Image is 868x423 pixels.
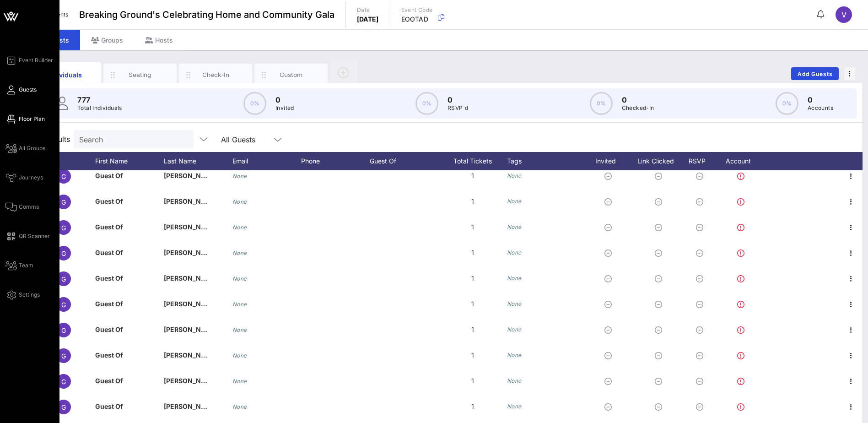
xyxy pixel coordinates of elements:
span: G [61,326,66,334]
span: Event Builder [19,56,53,65]
button: Add Guests [791,67,839,80]
div: 1 [438,163,507,189]
span: Settings [19,291,40,299]
div: V [836,6,852,23]
i: None [232,326,247,333]
span: Guests [19,86,37,94]
span: Guest Of [95,300,123,308]
span: QR Scanner [19,232,50,240]
div: Link Clicked [635,152,685,170]
span: Team [19,261,33,270]
span: Journeys [19,174,43,182]
span: G [61,224,66,232]
i: None [507,352,522,358]
div: 1 [438,317,507,342]
p: EOOTAD [401,15,433,24]
div: 1 [438,394,507,419]
div: 1 [438,342,507,368]
span: Comms [19,203,39,211]
div: 1 [438,189,507,214]
i: None [507,275,522,282]
div: 1 [438,291,507,317]
span: [PERSON_NAME] Philanthropic Fund [164,249,279,256]
div: 1 [438,368,507,394]
div: Last Name [164,152,232,170]
i: None [232,224,247,231]
div: Tags [507,152,585,170]
p: Invited [275,103,294,113]
i: None [232,352,247,359]
i: None [507,326,522,333]
div: Guest Of [370,152,438,170]
span: G [61,275,66,283]
span: Guest Of [95,351,123,359]
a: Floor Plan [5,114,45,125]
span: G [61,403,66,411]
span: [PERSON_NAME] Philanthropic Fund [164,377,279,385]
span: [PERSON_NAME] Philanthropic Fund [164,274,279,282]
i: None [232,403,247,410]
a: Settings [5,289,40,300]
span: Guest Of [95,172,123,179]
span: Guest Of [95,197,123,205]
i: None [232,275,247,282]
div: Individuals [44,70,85,80]
span: Guest Of [95,249,123,256]
span: G [61,301,66,309]
a: All Groups [5,143,45,154]
p: 0 [275,94,294,105]
i: None [232,173,247,179]
div: All Guests [221,136,255,144]
p: Event Code [401,5,433,15]
span: All Groups [19,144,45,152]
p: Accounts [808,103,833,113]
span: [PERSON_NAME] Philanthropic Fund [164,325,279,333]
a: Team [5,260,33,271]
span: [PERSON_NAME] Philanthropic Fund [164,197,279,205]
i: None [232,378,247,385]
span: V [841,10,846,19]
i: None [232,249,247,256]
span: G [61,378,66,385]
i: None [507,172,522,179]
span: [PERSON_NAME] Philanthropic Fund [164,351,279,359]
span: Guest Of [95,377,123,385]
a: Comms [5,201,39,212]
i: None [507,300,522,307]
div: 1 [438,266,507,291]
span: G [61,249,66,257]
div: Groups [80,30,134,50]
span: Add Guests [797,70,833,77]
span: Breaking Ground's Celebrating Home and Community Gala [79,8,334,22]
span: [PERSON_NAME] Philanthropic Fund [164,172,279,179]
span: G [61,198,66,206]
div: Custom [271,70,312,79]
div: Invited [585,152,635,170]
span: [PERSON_NAME] Philanthropic Fund [164,402,279,410]
i: None [507,377,522,384]
i: None [232,301,247,308]
div: Email [232,152,301,170]
span: Floor Plan [19,115,45,123]
i: None [507,249,522,256]
div: All Guests [216,130,289,148]
div: First Name [95,152,164,170]
div: Phone [301,152,370,170]
span: Guest Of [95,325,123,333]
p: 777 [77,94,122,105]
span: Guest Of [95,274,123,282]
div: Hosts [134,30,184,50]
div: Total Tickets [438,152,507,170]
p: [DATE] [357,15,379,24]
span: G [61,352,66,360]
a: QR Scanner [5,231,50,242]
i: None [507,403,522,410]
p: Total Individuals [77,103,122,113]
div: 1 [438,240,507,266]
div: RSVP [685,152,717,170]
p: Date [357,5,379,15]
div: Account [717,152,768,170]
div: Seating [120,70,161,79]
p: Checked-In [622,103,654,113]
p: RSVP`d [447,103,468,113]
